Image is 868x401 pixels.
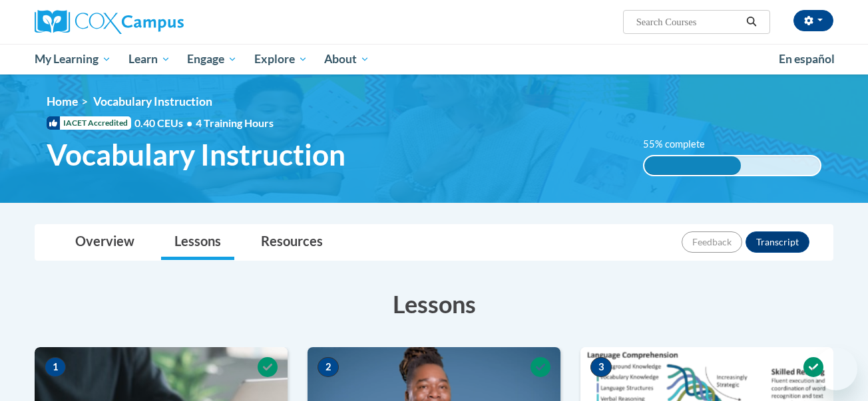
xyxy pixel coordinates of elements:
button: Account Settings [793,10,833,31]
a: Explore [246,44,316,74]
span: 3 [590,357,612,377]
button: Transcript [746,231,809,253]
a: En español [770,45,843,73]
span: Explore [254,51,308,67]
span: Vocabulary Instruction [47,137,345,172]
span: About [324,51,369,67]
a: Lessons [161,225,234,260]
a: My Learning [26,44,120,74]
a: About [316,44,379,74]
span: • [186,116,192,129]
a: Resources [248,225,336,260]
a: Engage [178,44,246,74]
span: 4 Training Hours [196,116,274,129]
a: Home [47,94,78,108]
a: Learn [120,44,179,74]
span: Vocabulary Instruction [93,94,212,108]
div: 55% complete [644,156,741,175]
iframe: Button to launch messaging window [815,348,857,390]
label: 55% complete [643,137,720,152]
img: Cox Campus [35,10,184,34]
button: Search [742,14,761,30]
input: Search Courses [635,14,742,30]
span: 0.40 CEUs [134,116,196,130]
a: Overview [62,225,148,260]
span: 1 [45,357,66,377]
span: En español [779,52,835,66]
a: Cox Campus [35,10,288,34]
span: Engage [187,51,237,67]
div: Main menu [15,44,853,74]
span: IACET Accredited [47,116,131,130]
span: 2 [318,357,339,377]
span: My Learning [35,51,111,67]
button: Feedback [682,231,742,253]
h3: Lessons [35,287,833,321]
span: Learn [128,51,170,67]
